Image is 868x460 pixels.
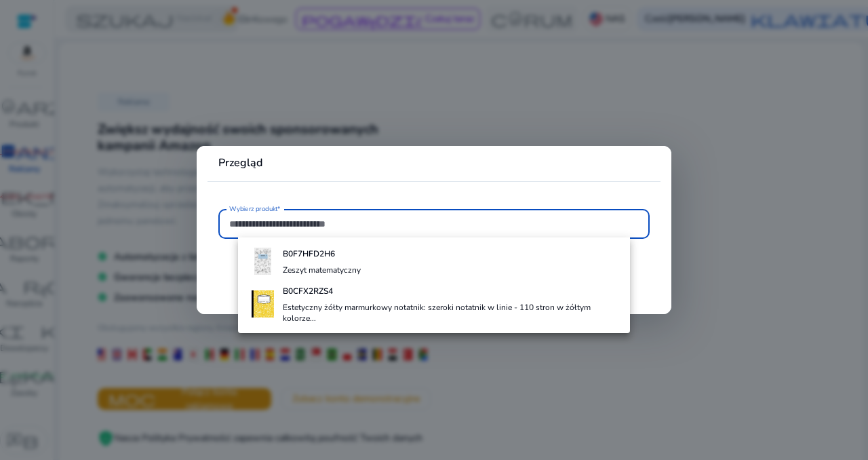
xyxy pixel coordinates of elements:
font: Estetyczny żółty marmurkowy notatnik: szeroki notatnik w linie - 110 stron w żółtym kolorze... [283,302,591,324]
font: Wybierz produkt* [229,204,281,214]
img: 512u1zKvleL.jpg [249,290,276,318]
font: B0F7HFD2H6 [283,248,335,259]
img: 71e7n7VteaL.jpg [249,248,276,275]
font: Przegląd [218,155,262,170]
font: Zeszyt matematyczny [283,265,361,275]
font: B0CFX2RZS4 [283,286,333,296]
